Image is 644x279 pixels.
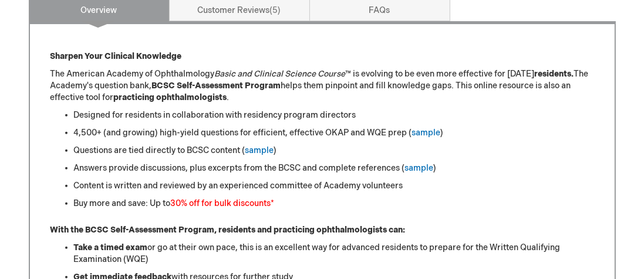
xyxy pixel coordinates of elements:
li: Answers provide discussions, plus excerpts from the BCSC and complete references ( ) [74,162,594,174]
font: 30% off for bulk discounts [171,198,271,208]
li: Content is written and reviewed by an experienced committee of Academy volunteers [74,180,594,192]
span: 5 [270,5,281,15]
a: sample [412,128,441,138]
strong: residents. [535,69,574,79]
li: 4,500+ (and growing) high-yield questions for efficient, effective OKAP and WQE prep ( ) [74,127,594,139]
strong: Take a timed exam [74,243,148,253]
li: Buy more and save: Up to [74,198,594,210]
li: or go at their own pace, this is an excellent way for advanced residents to prepare for the Writt... [74,242,594,265]
p: The American Academy of Ophthalmology ™ is evolving to be even more effective for [DATE] The Acad... [50,68,594,104]
em: Basic and Clinical Science Course [215,69,346,79]
strong: practicing ophthalmologists [114,92,227,102]
strong: With the BCSC Self-Assessment Program, residents and practicing ophthalmologists can: [50,225,406,235]
strong: Sharpen Your Clinical Knowledge [50,51,182,61]
a: sample [405,163,434,173]
strong: BCSC Self-Assessment Program [152,81,281,91]
a: sample [245,145,274,155]
li: Designed for residents in collaboration with residency program directors [74,109,594,121]
li: Questions are tied directly to BCSC content ( ) [74,145,594,157]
